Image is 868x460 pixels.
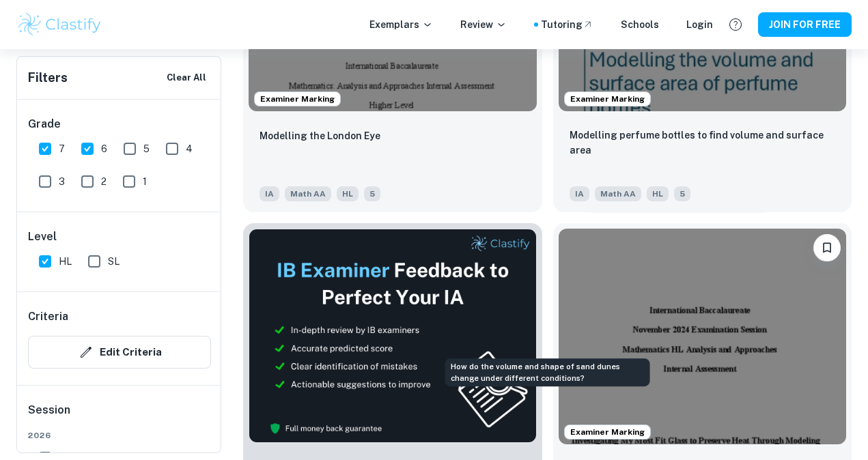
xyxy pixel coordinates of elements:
span: Math AA [595,186,641,201]
span: IA [260,186,279,201]
span: HL [337,186,359,201]
img: Thumbnail [249,229,537,443]
img: Math AA IA example thumbnail: Investigating My Most Fit Glass to Prese [559,229,847,444]
span: 7 [59,141,65,156]
span: Examiner Marking [565,93,650,105]
a: Tutoring [541,17,593,32]
span: IA [570,186,589,201]
h6: Grade [28,116,211,132]
span: Examiner Marking [565,426,650,438]
span: 6 [101,141,107,156]
img: Clastify logo [16,11,103,38]
button: Edit Criteria [28,336,211,369]
span: HL [647,186,669,201]
span: HL [59,254,72,269]
p: Modelling the London Eye [260,128,380,143]
button: JOIN FOR FREE [758,12,852,37]
span: Math AA [285,186,331,201]
h6: Session [28,402,211,429]
span: 1 [143,174,147,189]
span: 4 [186,141,193,156]
span: SL [108,254,120,269]
p: Modelling perfume bottles to find volume and surface area [570,128,836,158]
span: 5 [143,141,150,156]
h6: Criteria [28,308,68,325]
span: 2 [101,174,107,189]
span: Examiner Marking [255,93,340,105]
button: Help and Feedback [724,13,747,36]
p: Exemplars [369,17,433,32]
button: Please log in to bookmark exemplars [813,234,841,261]
span: 2026 [28,429,211,442]
a: Login [686,17,713,32]
h6: Level [28,229,211,245]
span: 5 [364,186,380,201]
a: Schools [621,17,659,32]
p: Review [460,17,507,32]
span: 3 [59,174,65,189]
span: 5 [674,186,690,201]
div: How do the volume and shape of sand dunes change under different conditions? [445,358,650,386]
button: Clear All [163,68,210,88]
h6: Filters [28,68,68,87]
